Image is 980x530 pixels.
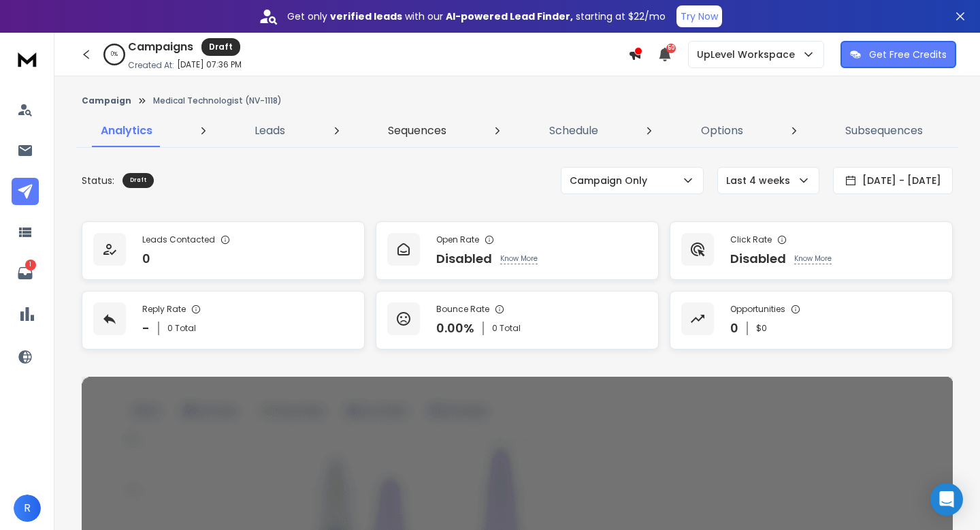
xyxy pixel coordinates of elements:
[153,95,282,106] p: Medical Technologist (NV-1118)
[201,38,240,56] div: Draft
[82,291,365,349] a: Reply Rate-0 Total
[845,123,923,139] p: Subsequences
[436,234,479,245] p: Open Rate
[681,10,718,23] p: Try Now
[833,167,953,194] button: [DATE] - [DATE]
[794,253,832,264] p: Know More
[142,249,150,268] p: 0
[380,114,455,147] a: Sequences
[14,495,41,522] button: R
[82,95,131,106] button: Campaign
[436,249,492,268] p: Disabled
[869,48,947,61] p: Get Free Credits
[142,319,150,338] p: -
[142,234,215,245] p: Leads Contacted
[111,50,118,59] p: 0 %
[246,114,293,147] a: Leads
[676,5,722,27] button: Try Now
[837,114,931,147] a: Subsequences
[287,10,666,23] p: Get only with our starting at $22/mo
[697,48,800,61] p: UpLevel Workspace
[388,123,446,139] p: Sequences
[840,41,956,68] button: Get Free Credits
[376,291,659,349] a: Bounce Rate0.00%0 Total
[93,114,161,147] a: Analytics
[446,10,573,23] strong: AI-powered Lead Finder,
[730,319,738,338] p: 0
[436,319,474,338] p: 0.00 %
[730,249,786,268] p: Disabled
[128,39,193,55] h1: Campaigns
[670,221,953,280] a: Click RateDisabledKnow More
[101,123,152,139] p: Analytics
[122,173,154,188] div: Draft
[730,304,785,315] p: Opportunities
[670,291,953,349] a: Opportunities0$0
[666,44,676,53] span: 50
[142,304,186,315] p: Reply Rate
[492,323,521,334] p: 0 Total
[693,114,751,147] a: Options
[541,114,606,147] a: Schedule
[726,174,796,187] p: Last 4 weeks
[330,10,402,23] strong: verified leads
[930,483,963,516] div: Open Intercom Messenger
[570,174,653,187] p: Campaign Only
[701,123,743,139] p: Options
[376,221,659,280] a: Open RateDisabledKnow More
[167,323,196,334] p: 0 Total
[82,221,365,280] a: Leads Contacted0
[730,234,772,245] p: Click Rate
[177,59,242,70] p: [DATE] 07:36 PM
[128,60,174,71] p: Created At:
[255,123,285,139] p: Leads
[549,123,598,139] p: Schedule
[14,46,41,72] img: logo
[500,253,538,264] p: Know More
[82,174,114,187] p: Status:
[436,304,489,315] p: Bounce Rate
[25,260,36,270] p: 1
[12,260,39,287] a: 1
[756,323,767,334] p: $ 0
